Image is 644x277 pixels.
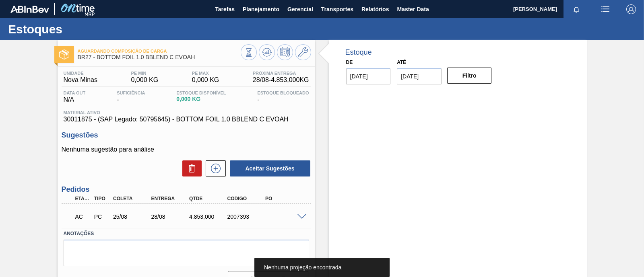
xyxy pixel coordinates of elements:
[345,48,372,57] div: Estoque
[64,76,97,84] span: Nova Minas
[346,68,391,84] input: dd/mm/yyyy
[73,196,93,201] div: Etapa
[117,90,145,95] span: Suficiência
[78,49,241,53] span: Aguardando Composição de Carga
[8,25,151,34] h1: Estoques
[447,68,492,84] button: Filtro
[230,160,310,176] button: Aceitar Sugestões
[64,228,309,240] label: Anotações
[626,4,636,14] img: Logout
[255,90,311,103] div: -
[192,71,219,76] span: PE MAX
[226,160,311,177] div: Aceitar Sugestões
[264,264,341,271] span: Nenhuma projeção encontrada
[64,116,309,123] span: 30011875 - (SAP Legado: 50795645) - BOTTOM FOIL 1.0 BBLEND C EVOAH
[277,44,293,60] button: Programar Estoque
[64,110,309,115] span: Material ativo
[346,60,353,65] label: De
[131,71,159,76] span: PE MIN
[257,90,309,95] span: Estoque Bloqueado
[225,213,267,220] div: 2007393
[149,196,191,201] div: Entrega
[563,4,589,15] button: Notificações
[62,146,311,153] p: Nenhuma sugestão para análise
[59,49,69,60] img: Ícone
[397,4,429,14] span: Master Data
[397,60,406,65] label: Até
[187,196,229,201] div: Qtde
[253,76,309,84] span: 28/08 - 4.853,000 KG
[92,196,111,201] div: Tipo
[243,4,279,14] span: Planejamento
[601,4,610,14] img: userActions
[64,71,97,76] span: Unidade
[259,44,275,60] button: Atualizar Gráfico
[295,44,311,60] button: Ir ao Master Data / Geral
[225,196,267,201] div: Código
[241,44,257,60] button: Visão Geral dos Estoques
[176,90,226,95] span: Estoque Disponível
[78,54,241,60] span: BR27 - BOTTOM FOIL 1.0 BBLEND C EVOAH
[192,76,219,84] span: 0,000 KG
[397,68,442,84] input: dd/mm/yyyy
[62,185,311,194] h3: Pedidos
[10,6,49,13] img: TNhmsLtSVTkK8tSr43FrP2fwEKptu5GPRR3wAAAABJRU5ErkJggg==
[64,90,86,95] span: Data out
[253,71,309,76] span: Próxima Entrega
[75,213,91,220] p: AC
[263,196,305,201] div: PO
[187,213,229,220] div: 4.853,000
[149,213,191,220] div: 28/08/2025
[202,160,226,176] div: Nova sugestão
[111,213,153,220] div: 25/08/2025
[62,90,88,103] div: N/A
[73,208,93,226] div: Aguardando Composição de Carga
[321,4,353,14] span: Transportes
[92,213,111,220] div: Pedido de Compra
[115,90,147,103] div: -
[361,4,389,14] span: Relatórios
[111,196,153,201] div: Coleta
[287,4,313,14] span: Gerencial
[178,160,202,176] div: Excluir Sugestões
[131,76,159,84] span: 0,000 KG
[215,4,235,14] span: Tarefas
[62,131,311,140] h3: Sugestões
[176,96,226,102] span: 0,000 KG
